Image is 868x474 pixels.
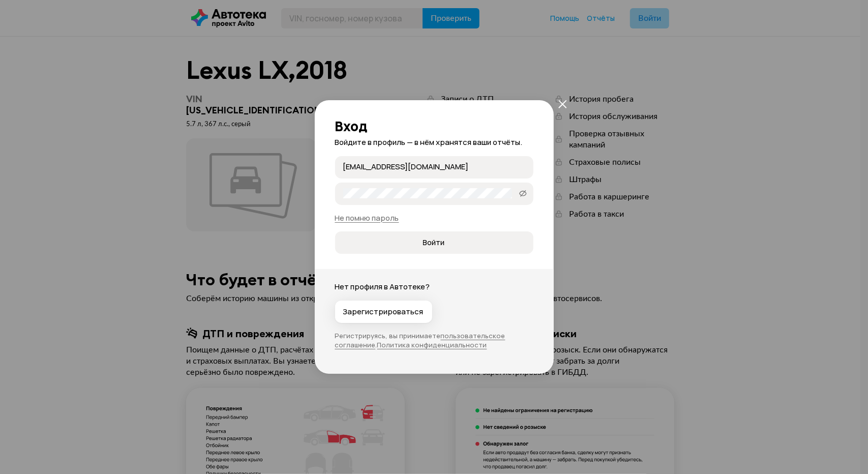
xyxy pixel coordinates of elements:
[335,331,533,349] p: Регистрируясь, вы принимаете .
[554,95,572,113] button: закрыть
[335,281,533,292] p: Нет профиля в Автотеке?
[377,340,487,349] a: Политика конфиденциальности
[343,307,424,317] span: Зарегистрироваться
[335,331,505,349] a: пользовательское соглашение
[343,162,528,172] input: Почта
[335,301,432,323] button: Зарегистрироваться
[335,137,533,148] p: Войдите в профиль — в нём хранятся ваши отчёты.
[423,238,445,248] span: Войти
[335,231,533,254] button: Войти
[335,118,533,134] h2: Вход
[335,213,399,223] a: Не помню пароль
